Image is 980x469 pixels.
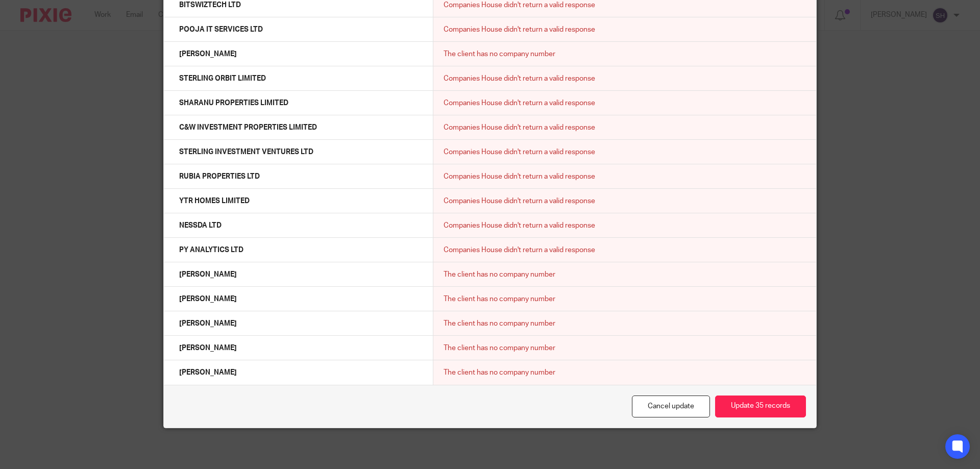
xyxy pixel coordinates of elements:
[164,164,433,189] td: RUBIA PROPERTIES LTD
[164,238,433,262] td: PY ANALYTICS LTD
[164,189,433,213] td: YTR HOMES LIMITED
[164,213,433,238] td: NESSDA LTD
[164,336,433,360] td: [PERSON_NAME]
[164,140,433,164] td: STERLING INVESTMENT VENTURES LTD
[164,360,433,385] td: [PERSON_NAME]
[164,17,433,42] td: POOJA IT SERVICES LTD
[632,396,710,417] a: Cancel update
[164,262,433,287] td: [PERSON_NAME]
[715,396,806,417] button: Update 35 records
[164,115,433,140] td: C&W INVESTMENT PROPERTIES LIMITED
[164,91,433,115] td: SHARANU PROPERTIES LIMITED
[164,42,433,66] td: [PERSON_NAME]
[164,311,433,336] td: [PERSON_NAME]
[164,287,433,311] td: [PERSON_NAME]
[164,66,433,91] td: STERLING ORBIT LIMITED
